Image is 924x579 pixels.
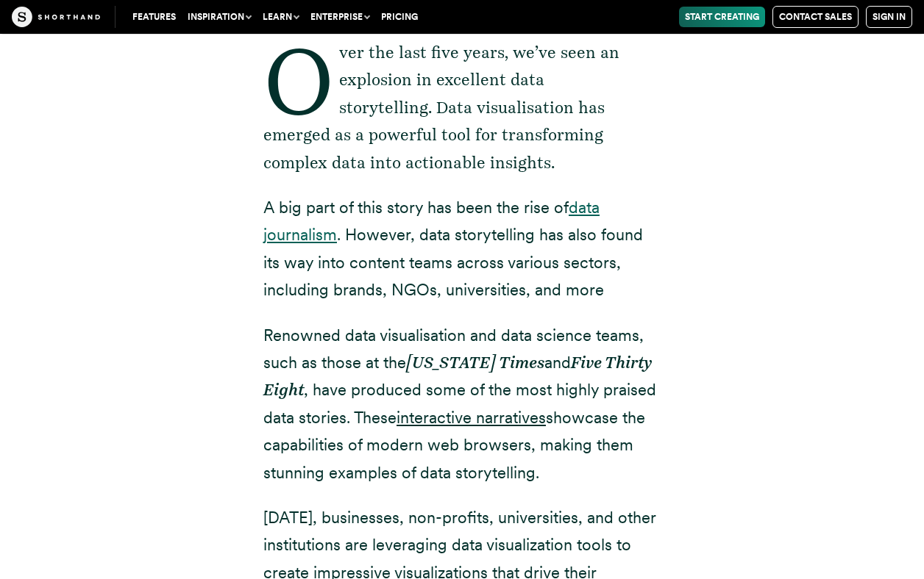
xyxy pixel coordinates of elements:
[772,6,859,28] a: Contact Sales
[263,39,661,176] p: Over the last five years, we’ve seen an explosion in excellent data storytelling. Data visualisat...
[679,7,765,27] a: Start Creating
[127,7,182,27] a: Features
[12,7,100,27] img: The Craft
[375,7,424,27] a: Pricing
[182,7,257,27] button: Inspiration
[305,7,375,27] button: Enterprise
[257,7,305,27] button: Learn
[397,408,546,427] a: interactive narratives
[866,6,912,28] a: Sign in
[406,353,544,372] em: [US_STATE] Times
[263,322,661,486] p: Renowned data visualisation and data science teams, such as those at the and , have produced some...
[263,194,661,304] p: A big part of this story has been the rise of . However, data storytelling has also found its way...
